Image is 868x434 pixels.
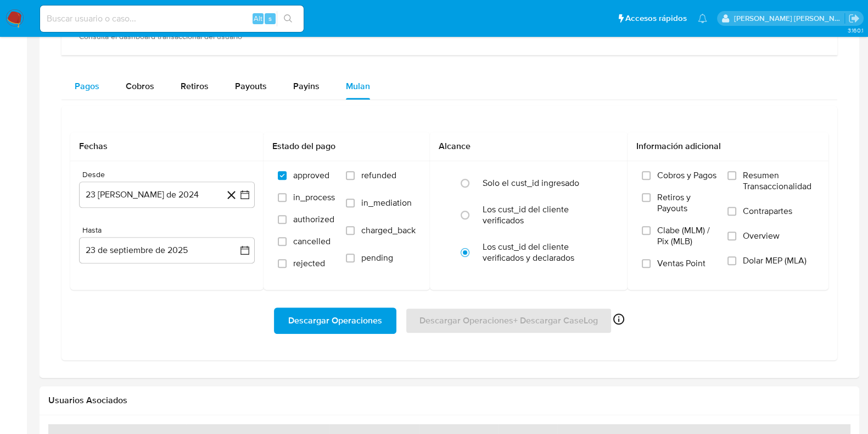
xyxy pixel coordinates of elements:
button: search-icon [277,11,299,26]
input: Buscar usuario o caso... [40,12,304,26]
a: Notificaciones [698,14,707,23]
span: s [268,13,272,24]
p: daniela.lagunesrodriguez@mercadolibre.com.mx [734,13,845,24]
span: Accesos rápidos [625,13,687,24]
span: 3.160.1 [847,26,863,35]
a: Salir [848,13,860,24]
span: Alt [254,13,262,24]
h2: Usuarios Asociados [48,395,850,406]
